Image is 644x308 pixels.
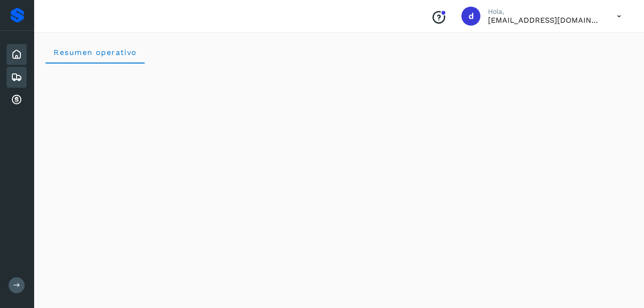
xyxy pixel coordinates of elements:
[488,8,602,16] p: Hola,
[488,16,602,25] p: dcordero@grupoterramex.com
[53,48,137,57] span: Resumen operativo
[7,44,27,65] div: Inicio
[7,67,27,88] div: Embarques
[7,90,27,110] div: Cuentas por cobrar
